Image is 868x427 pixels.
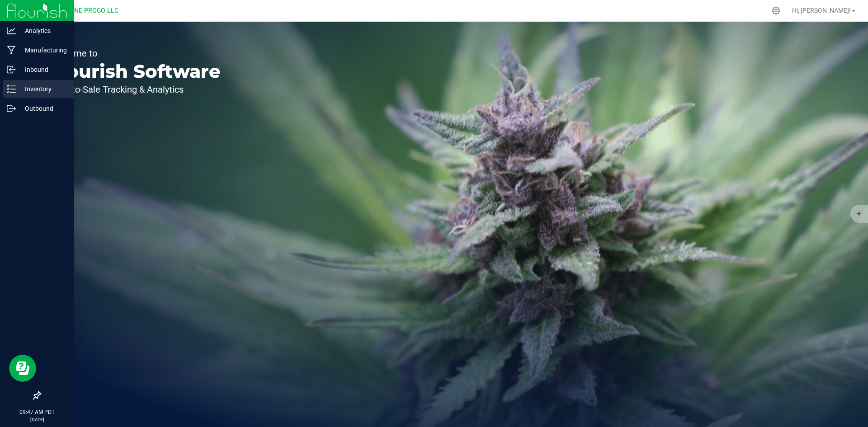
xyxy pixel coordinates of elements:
inline-svg: Manufacturing [7,46,16,55]
p: Seed-to-Sale Tracking & Analytics [49,85,221,94]
inline-svg: Analytics [7,26,16,35]
span: DUNE PROCO LLC [66,7,118,14]
inline-svg: Inventory [7,84,16,94]
p: 09:47 AM PDT [4,408,70,416]
inline-svg: Outbound [7,104,16,113]
iframe: Resource center [9,355,36,382]
p: Manufacturing [16,45,70,56]
p: Inbound [16,64,70,75]
p: Analytics [16,25,70,36]
div: Manage settings [770,6,782,15]
p: [DATE] [4,416,70,423]
inline-svg: Inbound [7,65,16,74]
p: Flourish Software [49,62,221,80]
p: Inventory [16,84,70,94]
p: Outbound [16,103,70,114]
span: Hi, [PERSON_NAME]! [792,7,851,14]
p: Welcome to [49,49,221,58]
